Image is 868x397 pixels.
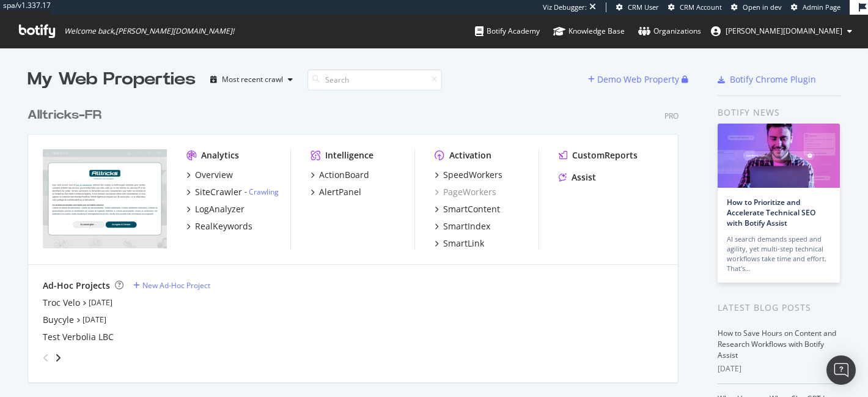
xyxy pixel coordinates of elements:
[443,169,502,181] div: SpeedWorkers
[731,2,782,12] a: Open in dev
[680,2,722,12] span: CRM Account
[553,15,625,48] a: Knowledge Base
[718,124,840,188] img: How to Prioritize and Accelerate Technical SEO with Botify Assist
[64,26,234,36] span: Welcome back, [PERSON_NAME][DOMAIN_NAME] !
[730,73,816,86] div: Botify Chrome Plugin
[43,280,110,292] div: Ad-Hoc Projects
[325,149,373,161] div: Intelligence
[28,106,101,124] div: Alltricks-FR
[443,220,490,232] div: SmartIndex
[195,186,242,198] div: SiteCrawler
[559,149,638,161] a: CustomReports
[588,74,682,84] a: Demo Web Property
[133,280,210,291] a: New Ad-Hoc Project
[727,234,831,273] div: AI search demands speed and agility, yet multi-step technical workflows take time and effort. Tha...
[803,2,840,12] span: Admin Page
[311,169,369,181] a: ActionBoard
[319,169,369,181] div: ActionBoard
[616,2,659,12] a: CRM User
[186,220,252,232] a: RealKeywords
[449,149,491,161] div: Activation
[38,348,54,368] div: angle-left
[319,186,361,198] div: AlertPanel
[668,2,722,12] a: CRM Account
[205,70,298,89] button: Most recent crawl
[186,186,279,198] a: SiteCrawler- Crawling
[195,220,252,232] div: RealKeywords
[195,169,233,181] div: Overview
[142,280,210,291] div: New Ad-Hoc Project
[195,203,245,215] div: LogAnalyzer
[435,169,502,181] a: SpeedWorkers
[201,149,239,161] div: Analytics
[718,73,816,86] a: Botify Chrome Plugin
[222,76,283,83] div: Most recent crawl
[718,363,840,374] div: [DATE]
[572,149,638,161] div: CustomReports
[826,355,856,385] div: Open Intercom Messenger
[588,70,682,89] button: Demo Web Property
[43,297,80,309] a: Troc Velo
[718,301,840,314] div: Latest Blog Posts
[743,2,782,12] span: Open in dev
[638,15,701,48] a: Organizations
[435,237,484,250] a: SmartLink
[249,187,279,197] a: Crawling
[559,171,596,184] a: Assist
[307,69,442,91] input: Search
[572,171,596,184] div: Assist
[435,220,490,232] a: SmartIndex
[89,297,112,308] a: [DATE]
[435,186,496,198] a: PageWorkers
[475,25,540,37] div: Botify Academy
[43,314,74,326] a: Buycyle
[435,203,500,215] a: SmartContent
[543,2,587,12] div: Viz Debugger:
[475,15,540,48] a: Botify Academy
[245,187,279,197] div: -
[43,331,114,343] a: Test Verbolia LBC
[638,25,701,37] div: Organizations
[186,169,233,181] a: Overview
[726,26,842,36] span: jenny.ren
[83,314,106,325] a: [DATE]
[718,328,836,360] a: How to Save Hours on Content and Research Workflows with Botify Assist
[727,197,815,228] a: How to Prioritize and Accelerate Technical SEO with Botify Assist
[443,237,484,250] div: SmartLink
[597,73,679,86] div: Demo Web Property
[43,149,167,248] img: alltricks.fr
[553,25,625,37] div: Knowledge Base
[443,203,500,215] div: SmartContent
[186,203,245,215] a: LogAnalyzer
[718,106,840,119] div: Botify news
[628,2,659,12] span: CRM User
[54,352,62,364] div: angle-right
[701,21,862,41] button: [PERSON_NAME][DOMAIN_NAME]
[664,111,679,121] div: Pro
[28,67,196,92] div: My Web Properties
[28,106,106,124] a: Alltricks-FR
[311,186,361,198] a: AlertPanel
[791,2,840,12] a: Admin Page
